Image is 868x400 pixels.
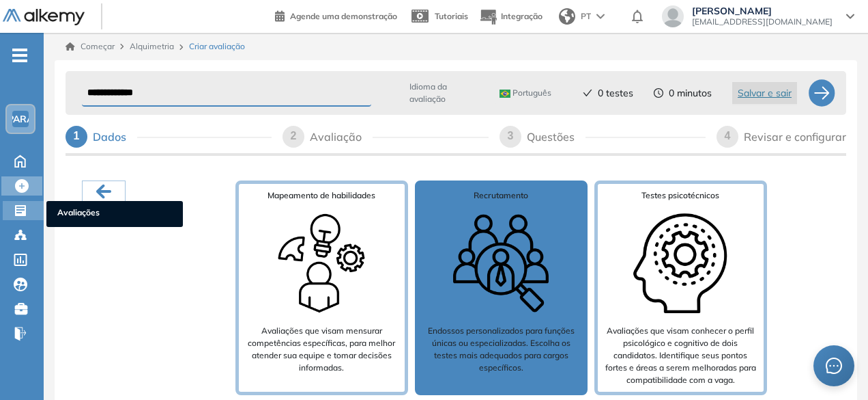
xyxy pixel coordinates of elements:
[744,130,846,144] font: Revisar e configurar
[189,41,245,51] font: Criar avaliação
[559,8,575,25] img: mundo
[508,130,514,142] font: 3
[291,130,297,142] font: 2
[3,9,85,26] img: Logotipo
[435,11,468,21] font: Tutoriais
[66,126,272,148] div: 1Dados
[605,325,756,385] font: Avaliações que visam conhecer o perfil psicológico e cognitivo de dois candidatos. Identifique se...
[641,190,719,200] font: Testes psicotécnicos
[57,207,100,217] font: Avaliações
[267,190,375,200] font: Mapeamento de habilidades
[474,190,528,200] font: Recrutamento
[581,11,591,21] font: PT
[290,11,397,21] font: Agende uma demonstração
[500,126,706,148] div: 3Questões
[501,11,542,21] font: Integração
[626,209,735,318] img: Tipo de pesquisa
[428,325,575,373] font: Endossos personalizados para funções únicas ou especializadas. Escolha os testes mais adequados p...
[248,325,395,373] font: Avaliações que visam mensurar competências específicas, para melhor atender sua equipe e tomar de...
[500,90,510,98] img: SUTIÃ
[479,2,542,31] button: Integração
[446,209,555,318] img: Tipo de pesquisa
[275,7,397,23] a: Agende uma demonstração
[717,126,846,148] div: 4Revisar e configurar
[74,130,80,142] font: 1
[669,87,712,99] font: 0 minutos
[8,113,33,124] font: PARA
[725,130,731,142] font: 4
[692,16,833,27] font: [EMAIL_ADDRESS][DOMAIN_NAME]
[527,130,575,144] font: Questões
[738,87,792,99] font: Salvar e sair
[93,130,126,144] font: Dados
[267,209,376,318] img: Tipo de pesquisa
[732,82,797,104] button: Salvar e sair
[598,87,633,99] font: 0 testes
[596,14,605,19] img: seta
[81,41,115,51] font: Começar
[283,126,489,148] div: 2Avaliação
[130,41,174,51] font: Alquimetria
[654,88,663,98] span: círculo do relógio
[310,130,362,144] font: Avaliação
[583,88,592,98] span: verificar
[826,358,842,374] span: mensagem
[692,5,772,17] font: [PERSON_NAME]
[512,88,551,98] font: Português
[409,81,447,104] font: Idioma da avaliação
[66,40,115,53] a: Começar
